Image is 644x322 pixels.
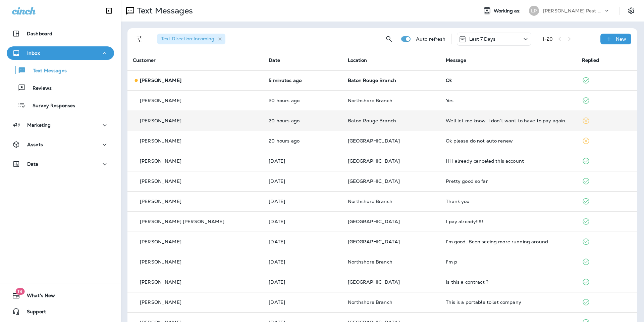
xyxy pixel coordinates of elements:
[161,36,214,42] span: Text Direction : Incoming
[348,97,392,104] span: Northshore Branch
[382,32,396,46] button: Search Messages
[7,27,114,40] button: Dashboard
[26,85,52,92] p: Reviews
[140,158,181,164] p: [PERSON_NAME]
[140,239,181,244] p: [PERSON_NAME]
[269,219,337,224] p: Oct 10, 2025 02:46 PM
[348,299,392,305] span: Northshore Branch
[543,8,603,13] p: [PERSON_NAME] Pest Control
[494,8,522,14] span: Working as:
[134,6,193,16] p: Text Messages
[100,4,118,17] button: Collapse Sidebar
[269,279,337,285] p: Oct 8, 2025 02:41 PM
[348,259,392,265] span: Northshore Branch
[27,161,39,167] p: Data
[27,142,43,147] p: Assets
[269,78,337,83] p: Oct 14, 2025 08:59 AM
[616,36,626,42] p: New
[140,299,181,305] p: [PERSON_NAME]
[348,118,396,124] span: Baton Rouge Branch
[140,199,181,204] p: [PERSON_NAME]
[7,63,114,77] button: Text Messages
[446,78,571,83] div: Ok
[15,288,24,295] span: 19
[140,118,181,123] p: [PERSON_NAME]
[269,138,337,144] p: Oct 13, 2025 12:08 PM
[7,118,114,132] button: Marketing
[157,34,225,44] div: Text Direction:Incoming
[269,299,337,305] p: Oct 8, 2025 02:38 PM
[446,118,571,123] div: Well let me know. I don't want to have to pay again.
[269,259,337,265] p: Oct 9, 2025 12:16 PM
[446,98,571,103] div: Yes
[542,36,553,42] div: 1 - 20
[140,138,181,144] p: [PERSON_NAME]
[348,218,400,225] span: [GEOGRAPHIC_DATA]
[348,279,400,285] span: [GEOGRAPHIC_DATA]
[269,98,337,103] p: Oct 13, 2025 12:32 PM
[7,138,114,151] button: Assets
[7,98,114,112] button: Survey Responses
[582,57,599,63] span: Replied
[416,36,446,42] p: Auto refresh
[625,5,637,17] button: Settings
[446,178,571,184] div: Pretty good so far
[446,239,571,244] div: I'm good. Been seeing more running around
[446,279,571,285] div: Is this a contract ?
[140,279,181,285] p: [PERSON_NAME]
[348,138,400,144] span: [GEOGRAPHIC_DATA]
[269,178,337,184] p: Oct 11, 2025 10:50 AM
[348,198,392,204] span: Northshore Branch
[27,122,51,128] p: Marketing
[269,158,337,164] p: Oct 12, 2025 11:17 PM
[446,138,571,144] div: Ok please do not auto renew
[469,36,496,42] p: Last 7 Days
[140,98,181,103] p: [PERSON_NAME]
[446,57,466,63] span: Message
[140,78,181,83] p: [PERSON_NAME]
[446,158,571,164] div: Hi I already canceled this account
[7,81,114,95] button: Reviews
[446,259,571,265] div: I'm p
[140,259,181,265] p: [PERSON_NAME]
[140,219,224,224] p: [PERSON_NAME] [PERSON_NAME]
[7,157,114,171] button: Data
[26,103,75,109] p: Survey Responses
[446,299,571,305] div: This is a portable toilet company
[133,57,156,63] span: Customer
[529,6,539,16] div: LP
[20,293,55,301] span: What's New
[446,219,571,224] div: I pay already!!!!!
[446,199,571,204] div: Thank you
[348,77,396,83] span: Baton Rouge Branch
[27,31,52,36] p: Dashboard
[269,57,280,63] span: Date
[7,46,114,60] button: Inbox
[348,57,367,63] span: Location
[20,309,46,317] span: Support
[26,68,67,74] p: Text Messages
[348,178,400,184] span: [GEOGRAPHIC_DATA]
[7,289,114,302] button: 19What's New
[348,158,400,164] span: [GEOGRAPHIC_DATA]
[348,239,400,245] span: [GEOGRAPHIC_DATA]
[269,118,337,123] p: Oct 13, 2025 12:10 PM
[7,305,114,318] button: Support
[140,178,181,184] p: [PERSON_NAME]
[269,239,337,244] p: Oct 10, 2025 12:05 PM
[133,32,146,46] button: Filters
[27,50,40,56] p: Inbox
[269,199,337,204] p: Oct 10, 2025 03:53 PM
